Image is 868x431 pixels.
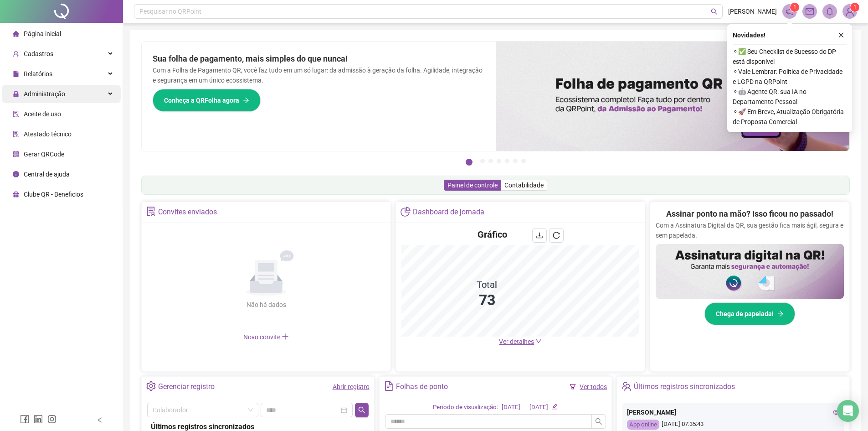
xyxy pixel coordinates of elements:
span: ⚬ ✅ Seu Checklist de Sucesso do DP está disponível [733,47,847,67]
span: gift [13,191,19,197]
div: Período de visualização: [433,403,498,412]
div: Open Intercom Messenger [837,400,859,422]
span: Aceite de uso [24,110,61,118]
span: file-text [384,381,394,391]
img: banner%2F8d14a306-6205-4263-8e5b-06e9a85ad873.png [496,42,850,151]
button: 7 [521,159,526,163]
span: Página inicial [24,30,61,37]
span: Cadastros [24,50,53,57]
button: 4 [497,159,501,163]
span: user-add [13,51,19,57]
img: 91031 [843,5,857,18]
span: instagram [47,415,56,424]
span: Relatórios [24,70,52,78]
div: Gerenciar registro [158,379,215,395]
span: down [535,338,542,344]
div: [DATE] 07:35:43 [627,420,839,430]
span: qrcode [13,151,19,157]
span: pie-chart [401,207,410,216]
span: ⚬ Vale Lembrar: Política de Privacidade e LGPD na QRPoint [733,67,847,87]
img: banner%2F02c71560-61a6-44d4-94b9-c8ab97240462.png [656,244,844,299]
span: filter [570,384,576,390]
span: 1 [853,4,857,10]
span: arrow-right [243,97,249,104]
span: team [621,381,631,391]
span: info-circle [13,171,19,177]
sup: Atualize o seu contato no menu Meus Dados [850,3,859,12]
div: Últimos registros sincronizados [634,379,735,395]
span: Conheça a QRFolha agora [164,95,239,105]
span: notification [786,7,794,16]
span: reload [553,232,560,239]
a: Abrir registro [333,383,370,390]
div: [DATE] [529,403,548,412]
div: [DATE] [502,403,520,412]
span: Administração [24,90,65,98]
span: facebook [20,415,29,424]
span: search [358,406,365,414]
span: [PERSON_NAME] [728,6,777,16]
span: solution [146,207,156,216]
span: home [13,31,19,37]
span: setting [146,381,156,391]
span: close [838,32,844,38]
h2: Assinar ponto na mão? Isso ficou no passado! [666,208,833,220]
a: Ver todos [580,383,607,390]
button: 2 [480,159,485,163]
div: Não há dados [224,300,308,310]
span: Gerar QRCode [24,151,64,158]
h4: Gráfico [478,228,507,241]
span: Contabilidade [504,182,544,189]
span: eye [833,409,839,415]
span: bell [826,7,834,16]
span: Novo convite [243,333,289,341]
span: Novidades ! [733,30,765,40]
h2: Sua folha de pagamento, mais simples do que nunca! [153,52,485,65]
span: solution [13,131,19,137]
span: file [13,71,19,77]
span: left [97,417,103,423]
a: Ver detalhes down [499,338,542,345]
button: 6 [513,159,518,163]
button: 1 [466,159,473,166]
button: 5 [505,159,509,163]
div: Dashboard de jornada [413,204,484,220]
span: mail [806,7,814,16]
div: Convites enviados [158,204,217,220]
div: App online [627,420,659,430]
span: 1 [793,4,796,10]
span: plus [282,333,289,340]
button: 3 [488,159,493,163]
span: edit [552,404,558,410]
span: Central de ajuda [24,171,70,178]
p: Com a Folha de Pagamento QR, você faz tudo em um só lugar: da admissão à geração da folha. Agilid... [153,65,485,85]
div: [PERSON_NAME] [627,407,839,417]
div: - [524,403,526,412]
span: Painel de controle [447,182,498,189]
span: Atestado técnico [24,130,72,138]
span: Chega de papelada! [716,309,774,319]
span: ⚬ 🚀 Em Breve, Atualização Obrigatória de Proposta Comercial [733,107,847,127]
span: search [711,8,718,15]
sup: 1 [790,3,799,12]
span: search [595,418,602,425]
span: ⚬ 🤖 Agente QR: sua IA no Departamento Pessoal [733,87,847,107]
div: Folhas de ponto [396,379,448,395]
button: Conheça a QRFolha agora [153,89,261,112]
span: linkedin [34,415,43,424]
button: Chega de papelada! [704,302,795,325]
span: lock [13,91,19,97]
p: Com a Assinatura Digital da QR, sua gestão fica mais ágil, segura e sem papelada. [656,220,844,240]
span: audit [13,111,19,117]
span: download [536,232,543,239]
span: Clube QR - Beneficios [24,191,83,198]
span: Ver detalhes [499,338,534,345]
span: arrow-right [777,311,784,317]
